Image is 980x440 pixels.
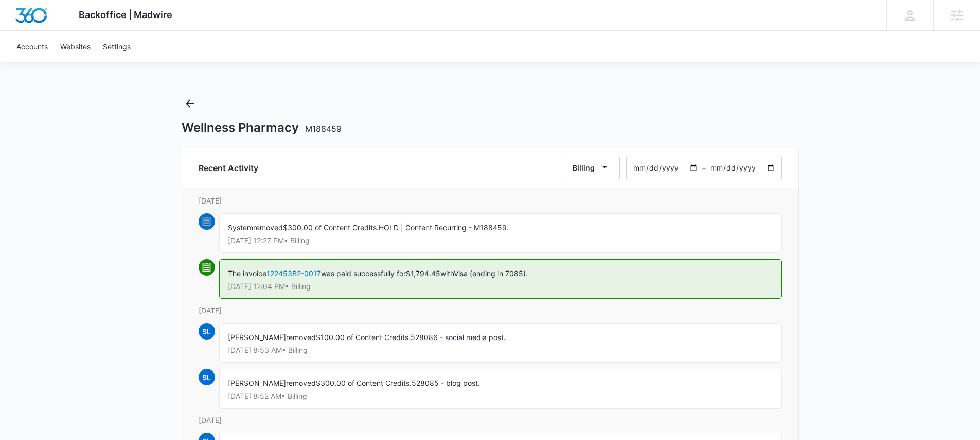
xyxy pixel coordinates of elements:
[286,333,316,342] span: removed
[440,269,454,278] span: with
[286,379,316,387] span: removed
[10,31,54,62] a: Accounts
[305,124,342,134] span: M188459
[54,31,97,62] a: Websites
[412,379,480,387] span: 528085 - blog post.
[182,95,198,112] button: Back
[199,305,782,316] p: [DATE]
[199,323,215,340] span: SL
[228,223,253,232] span: System
[228,347,773,354] p: [DATE] 8:53 AM • Billing
[39,61,92,67] div: Domain Overview
[316,333,411,342] span: $100.00 of Content Credits.
[379,223,509,232] span: HOLD | Content Recurring - M188459.
[79,9,172,20] span: Backoffice | Madwire
[228,237,773,244] p: [DATE] 12:27 PM • Billing
[228,379,286,387] span: [PERSON_NAME]
[406,269,440,278] span: $1,794.45
[199,369,215,385] span: SL
[228,333,286,342] span: [PERSON_NAME]
[321,269,406,278] span: was paid successfully for
[228,283,773,290] p: [DATE] 12:04 PM • Billing
[199,162,258,174] h6: Recent Activity
[702,163,706,174] span: –
[411,333,506,342] span: 528086 - social media post.
[266,269,321,278] a: 122453B2-0017
[283,223,379,232] span: $300.00 of Content Credits.
[228,393,773,400] p: [DATE] 8:52 AM • Billing
[102,60,111,68] img: tab_keywords_by_traffic_grey.svg
[16,27,25,35] img: website_grey.svg
[97,31,137,62] a: Settings
[16,16,25,25] img: logo_orange.svg
[29,16,50,25] div: v 4.0.25
[253,223,283,232] span: removed
[28,60,36,68] img: tab_domain_overview_orange.svg
[454,269,528,278] span: Visa (ending in 7085).
[199,195,782,206] p: [DATE]
[316,379,412,387] span: $300.00 of Content Credits.
[114,61,173,67] div: Keywords by Traffic
[27,27,113,35] div: Domain: [DOMAIN_NAME]
[199,415,782,426] p: [DATE]
[182,120,342,136] h1: Wellness Pharmacy
[562,156,620,180] button: Billing
[228,269,266,278] span: The invoice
